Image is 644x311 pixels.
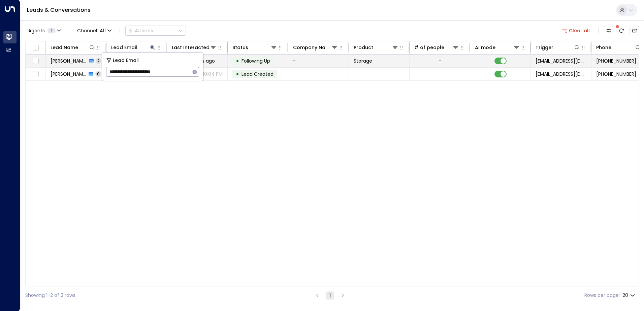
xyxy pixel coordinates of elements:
[617,26,626,35] span: There are new threads available. Refresh the grid to view the latest updates.
[536,71,586,77] span: leads@space-station.co.uk
[28,28,45,33] span: Agents
[74,26,114,35] span: Channel:
[203,71,223,77] p: 10:04 PM
[74,26,114,35] button: Channel:All
[31,57,40,65] span: Toggle select row
[27,6,91,14] a: Leads & Conversations
[236,55,239,67] div: •
[354,43,398,51] div: Product
[596,58,636,64] span: +447380952560
[475,43,495,51] div: AI mode
[313,291,347,300] nav: pagination navigation
[288,68,349,80] td: -
[354,43,373,51] div: Product
[475,43,520,51] div: AI mode
[414,43,444,51] div: # of people
[125,26,186,36] button: Actions
[559,26,593,35] button: Clear all
[536,58,586,64] span: leads@space-station.co.uk
[51,43,78,51] div: Lead Name
[172,43,210,51] div: Last Interacted
[293,43,338,51] div: Company Name
[51,43,95,51] div: Lead Name
[596,43,611,51] div: Phone
[25,26,63,35] button: Agents1
[232,43,277,51] div: Status
[584,292,620,299] label: Rows per page:
[439,71,441,77] div: -
[236,68,239,80] div: •
[128,28,153,34] div: Actions
[630,26,639,35] button: Archived Leads
[326,291,334,300] button: page 1
[113,57,139,64] span: Lead Email
[51,58,87,64] span: Yuri Sousa
[111,43,137,51] div: Lead Email
[596,43,641,51] div: Phone
[96,58,101,64] span: 2
[293,43,331,51] div: Company Name
[241,71,273,77] span: Lead Created
[172,43,217,51] div: Last Interacted
[354,58,372,64] span: Storage
[536,43,580,51] div: Trigger
[604,26,613,35] button: Customize
[111,43,156,51] div: Lead Email
[95,71,101,77] span: 0
[51,71,87,77] span: Yuri Sousa
[31,70,40,78] span: Toggle select row
[536,43,553,51] div: Trigger
[125,26,186,36] div: Button group with a nested menu
[414,43,459,51] div: # of people
[349,68,410,80] td: -
[47,28,56,33] span: 1
[596,71,636,77] span: +447380952560
[439,58,441,64] div: -
[241,58,270,64] span: Following Up
[622,290,636,300] div: 20
[25,292,75,299] div: Showing 1-2 of 2 rows
[288,55,349,67] td: -
[232,43,248,51] div: Status
[100,28,106,33] span: All
[31,44,40,52] span: Toggle select all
